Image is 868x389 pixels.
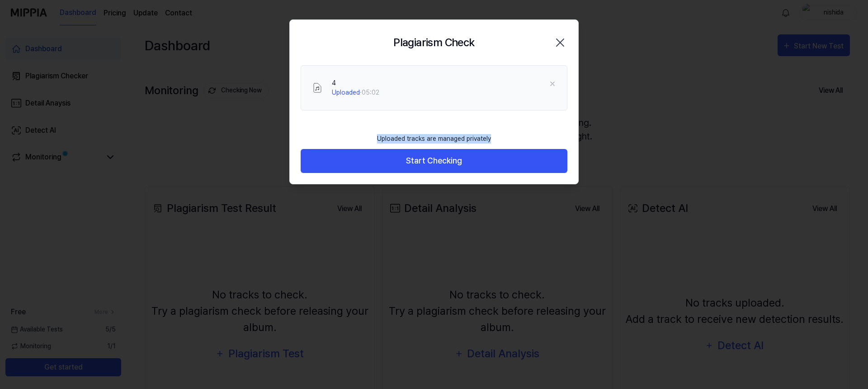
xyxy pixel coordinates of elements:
button: Start Checking [301,149,567,173]
img: File Select [312,82,323,93]
h2: Plagiarism Check [393,34,474,51]
div: Uploaded tracks are managed privately [372,129,496,149]
div: · 05:02 [332,88,379,97]
div: 4 [332,78,379,88]
span: Uploaded [332,89,360,96]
